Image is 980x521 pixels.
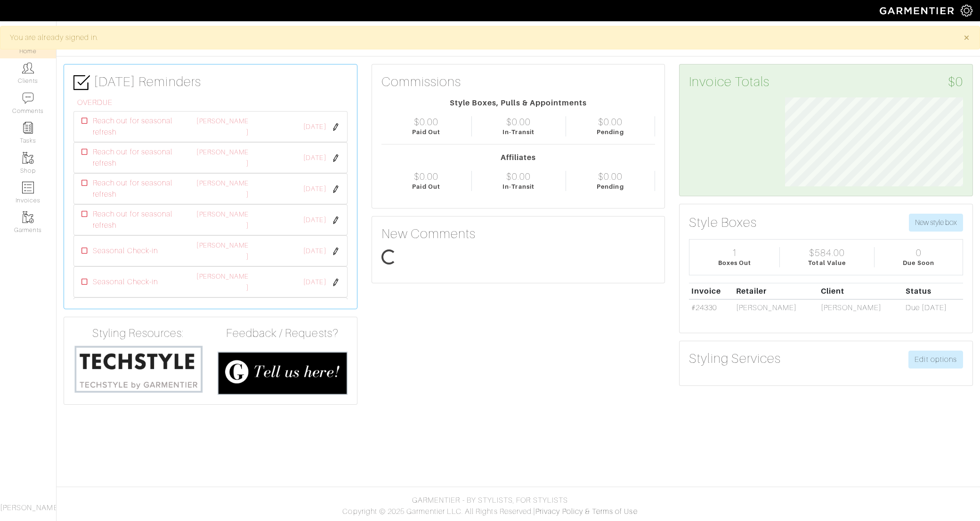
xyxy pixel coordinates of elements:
[948,74,963,90] span: $0
[332,248,340,255] img: pen-cf24a1663064a2ec1b9c1bd2387e9de7a2fa800b781884d57f21acf72779bad2.png
[218,327,348,340] h4: Feedback / Requests?
[691,304,717,312] a: #24330
[808,258,846,267] div: Total Value
[22,152,34,164] img: garments-icon-b7da505a4dc4fd61783c78ac3ca0ef83fa9d6f193b1c9dc38574b1d14d53ca28.png
[414,171,438,182] div: $0.00
[875,2,961,19] img: garmentier-logo-header-white-b43fb05a5012e4ada735d5af1a66efaba907eab6374d6393d1fbf88cb4ef424d.png
[734,299,818,316] td: [PERSON_NAME]
[22,92,34,104] img: comment-icon-a0a6a9ef722e966f86d9cbdc48e553b5cf19dbc54f86b18d962a5391bc8f6eb6.png
[818,299,903,316] td: [PERSON_NAME]
[502,128,535,136] div: In-Transit
[196,179,249,198] a: [PERSON_NAME]
[77,98,348,107] h6: OVERDUE
[598,116,623,128] div: $0.00
[73,344,203,394] img: techstyle-93310999766a10050dc78ceb7f971a75838126fd19372ce40ba20cdf6a89b94b.png
[412,128,440,136] div: Paid Out
[332,123,340,131] img: pen-cf24a1663064a2ec1b9c1bd2387e9de7a2fa800b781884d57f21acf72779bad2.png
[10,32,949,43] div: You are already signed in.
[506,116,531,128] div: $0.00
[381,97,656,109] div: Style Boxes, Pulls & Appointments
[414,116,438,128] div: $0.00
[535,507,637,516] a: Privacy Policy & Terms of Use
[412,182,440,191] div: Paid Out
[73,74,90,91] img: check-box-icon-36a4915ff3ba2bd8f6e4f29bc755bb66becd62c870f447fc0dd1365fcfddab58.png
[598,171,623,182] div: $0.00
[303,122,326,132] span: [DATE]
[332,154,340,162] img: pen-cf24a1663064a2ec1b9c1bd2387e9de7a2fa800b781884d57f21acf72779bad2.png
[903,283,963,299] th: Status
[93,115,181,138] span: Reach out for seasonal refresh
[342,507,533,516] span: Copyright © 2025 Garmentier LLC. All Rights Reserved.
[22,62,34,74] img: clients-icon-6bae9207a08558b7cb47a8932f037763ab4055f8c8b6bfacd5dc20c3e0201464.png
[961,5,972,16] img: gear-icon-white-bd11855cb880d31180b6d7d6211b90ccbf57a29d726f0c71d8c61bd08dd39cc2.png
[93,276,158,288] span: Seasonal Check-in
[908,351,963,369] a: Edit options
[332,185,340,193] img: pen-cf24a1663064a2ec1b9c1bd2387e9de7a2fa800b781884d57f21acf72779bad2.png
[22,211,34,223] img: garments-icon-b7da505a4dc4fd61783c78ac3ca0ef83fa9d6f193b1c9dc38574b1d14d53ca28.png
[506,171,531,182] div: $0.00
[818,283,903,299] th: Client
[93,146,181,169] span: Reach out for seasonal refresh
[22,182,34,193] img: orders-icon-0abe47150d42831381b5fb84f609e132dff9fe21cb692f30cb5eec754e2cba89.png
[332,279,340,286] img: pen-cf24a1663064a2ec1b9c1bd2387e9de7a2fa800b781884d57f21acf72779bad2.png
[303,215,326,225] span: [DATE]
[332,216,340,224] img: pen-cf24a1663064a2ec1b9c1bd2387e9de7a2fa800b781884d57f21acf72779bad2.png
[903,258,934,267] div: Due Soon
[93,177,181,200] span: Reach out for seasonal refresh
[22,122,34,134] img: reminder-icon-8004d30b9f0a5d33ae49ab947aed9ed385cf756f9e5892f1edd6e32f2345188e.png
[903,299,963,316] td: Due [DATE]
[73,74,348,91] h3: [DATE] Reminders
[303,277,326,288] span: [DATE]
[689,215,757,231] h3: Style Boxes
[196,241,249,260] a: [PERSON_NAME]
[381,226,656,242] h3: New Comments
[734,283,818,299] th: Retailer
[718,258,751,267] div: Boxes Out
[502,182,535,191] div: In-Transit
[732,247,737,258] div: 1
[809,247,845,258] div: $584.00
[93,245,158,256] span: Seasonal Check-in
[196,210,249,229] a: [PERSON_NAME]
[218,352,348,395] img: feedback_requests-3821251ac2bd56c73c230f3229a5b25d6eb027adea667894f41107c140538ee0.png
[909,214,963,232] button: New style box
[303,153,326,163] span: [DATE]
[93,208,181,231] span: Reach out for seasonal refresh
[963,31,970,44] span: ×
[689,283,733,299] th: Invoice
[597,128,624,136] div: Pending
[73,327,203,340] h4: Styling Resources:
[916,247,922,258] div: 0
[303,184,326,194] span: [DATE]
[381,152,656,163] div: Affiliates
[689,351,781,367] h3: Styling Services
[196,117,249,136] a: [PERSON_NAME]
[303,246,326,256] span: [DATE]
[689,74,963,90] h3: Invoice Totals
[196,273,249,291] a: [PERSON_NAME]
[196,148,249,167] a: [PERSON_NAME]
[597,182,624,191] div: Pending
[381,74,462,90] h3: Commissions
